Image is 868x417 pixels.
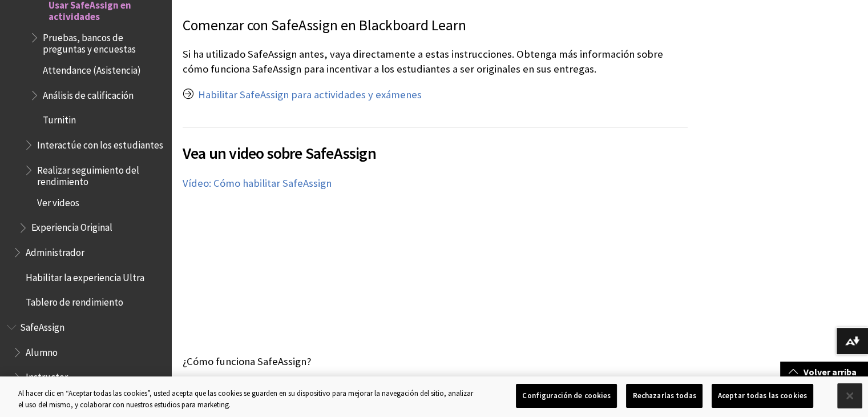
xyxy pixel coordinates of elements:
[5,155,33,164] img: Email
[5,92,49,101] span: Iniciar sesión
[5,74,44,82] span: Ver ahorros
[43,111,76,126] span: Turnitin
[37,161,163,187] span: Realizar seguimiento del rendimiento
[33,167,104,176] span: Regístrate con Apple
[183,47,688,77] p: Si ha utilizado SafeAssign antes, vaya directamente a estas instrucciones. Obtenga más informació...
[43,61,141,76] span: Attendance (Asistencia)
[5,92,61,101] span: Regístrate ahora
[26,293,123,308] span: Tablero de rendimiento
[38,130,114,138] span: Regístrate con Google
[33,155,103,163] span: Regístrate con Email
[183,127,688,165] h2: Vea un video sobre SafeAssign
[105,71,139,81] span: cashback
[183,177,332,190] a: Vídeo: Cómo habilitar SafeAssign
[5,167,33,177] img: Apple
[5,130,38,139] img: Google
[183,354,688,369] p: ¿Cómo funciona SafeAssign?
[26,368,68,383] span: Instructor
[43,86,134,101] span: Análisis de calificación
[37,193,79,209] span: Ver videos
[5,111,61,120] span: Regístrate ahora
[18,388,478,410] div: Al hacer clic en “Aceptar todas las cookies”, usted acepta que las cookies se guarden en su dispo...
[26,343,58,358] span: Alumno
[43,28,163,55] span: Pruebas, bancos de preguntas y encuestas
[31,218,112,234] span: Experiencia Original
[626,384,702,408] button: Rechazarlas todas
[47,142,132,151] span: Regístrate con Facebook
[712,384,813,408] button: Aceptar todas las cookies
[837,383,862,408] button: Cerrar
[516,384,617,408] button: Configuración de cookies
[183,15,688,36] p: Comenzar con SafeAssign en Blackboard Learn
[780,362,868,383] a: Volver arriba
[7,318,164,412] nav: Book outline for Blackboard SafeAssign
[37,135,163,151] span: Interactúe con los estudiantes
[26,268,144,283] span: Habilitar la experiencia Ultra
[198,88,422,102] a: Habilitar SafeAssign para actividades y exámenes
[26,243,84,258] span: Administrador
[5,142,47,151] img: Facebook
[32,331,57,342] img: logo
[20,318,64,333] span: SafeAssign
